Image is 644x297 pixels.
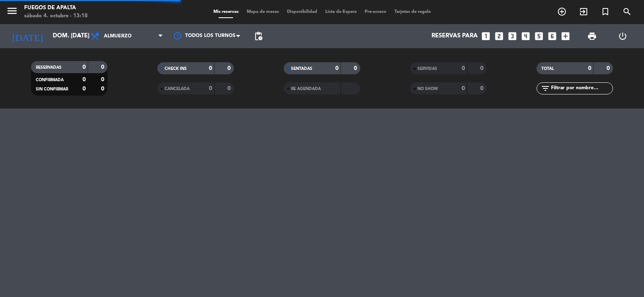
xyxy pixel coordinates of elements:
[83,86,86,92] strong: 0
[560,31,571,41] i: add_box
[557,7,567,16] i: add_circle_outline
[480,86,485,91] strong: 0
[227,66,232,71] strong: 0
[104,33,132,39] span: Almuerzo
[101,77,106,82] strong: 0
[83,77,86,82] strong: 0
[550,84,613,93] input: Filtrar por nombre...
[165,67,187,71] span: CHECK INS
[36,87,68,91] span: SIN CONFIRMAR
[622,7,632,16] i: search
[24,4,88,12] div: Fuegos de Apalta
[601,7,610,16] i: turned_in_not
[618,31,627,41] i: power_settings_new
[494,31,504,41] i: looks_two
[6,5,18,17] i: menu
[390,10,435,14] span: Tarjetas de regalo
[24,12,88,20] div: sábado 4. octubre - 13:18
[36,66,62,70] span: RESERVADAS
[431,33,478,40] span: Reservas para
[417,87,438,91] span: NO SHOW
[6,27,49,45] i: [DATE]
[354,66,359,71] strong: 0
[254,31,263,41] span: pending_actions
[321,10,361,14] span: Lista de Espera
[587,31,597,41] span: print
[227,86,232,91] strong: 0
[83,64,86,70] strong: 0
[101,86,106,92] strong: 0
[417,67,437,71] span: SERVIDAS
[243,10,283,14] span: Mapa de mesas
[6,5,18,20] button: menu
[165,87,190,91] span: CANCELADA
[520,31,531,41] i: looks_4
[209,86,212,91] strong: 0
[101,64,106,70] strong: 0
[534,31,544,41] i: looks_5
[541,67,554,71] span: TOTAL
[462,86,465,91] strong: 0
[607,24,638,48] div: LOG OUT
[481,31,491,41] i: looks_one
[588,66,591,71] strong: 0
[607,66,611,71] strong: 0
[579,7,588,16] i: exit_to_app
[209,66,212,71] strong: 0
[209,10,243,14] span: Mis reservas
[507,31,518,41] i: looks_3
[291,87,321,91] span: RE AGENDADA
[283,10,321,14] span: Disponibilidad
[547,31,557,41] i: looks_6
[361,10,390,14] span: Pre-acceso
[36,78,64,82] span: CONFIRMADA
[335,66,339,71] strong: 0
[291,67,312,71] span: SENTADAS
[541,84,550,93] i: filter_list
[75,31,85,41] i: arrow_drop_down
[480,66,485,71] strong: 0
[462,66,465,71] strong: 0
